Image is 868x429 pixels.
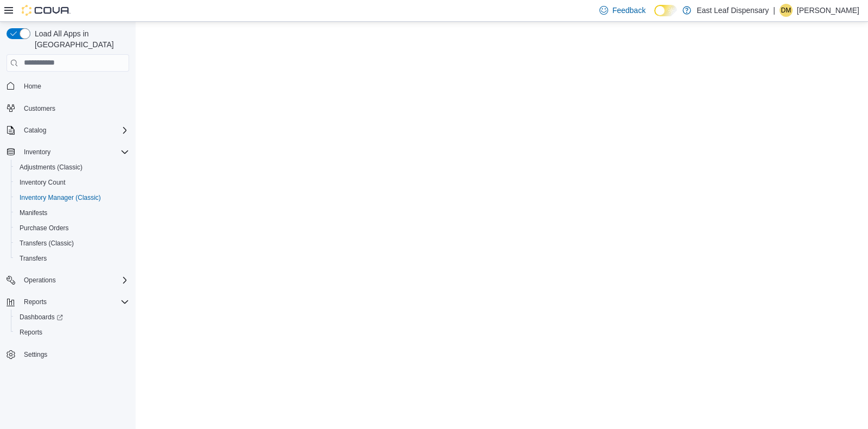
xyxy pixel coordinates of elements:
[15,237,78,250] a: Transfers (Classic)
[11,190,133,205] button: Inventory Manager (Classic)
[11,325,133,340] button: Reports
[24,126,46,135] span: Catalog
[773,4,775,17] p: |
[20,348,129,361] span: Settings
[15,311,129,324] span: Dashboards
[15,252,129,265] span: Transfers
[612,5,646,16] span: Feedback
[20,328,42,337] span: Reports
[20,295,51,308] button: Reports
[20,146,129,159] span: Inventory
[7,74,129,391] nav: Complex example
[11,251,133,266] button: Transfers
[15,161,129,174] span: Adjustments (Classic)
[24,148,50,156] span: Inventory
[15,161,87,174] a: Adjustments (Classic)
[20,239,74,248] span: Transfers (Classic)
[30,28,129,50] span: Load All Apps in [GEOGRAPHIC_DATA]
[20,274,129,287] span: Operations
[20,178,66,187] span: Inventory Count
[20,193,101,202] span: Inventory Manager (Classic)
[697,4,769,17] p: East Leaf Dispensary
[20,348,52,361] a: Settings
[24,104,55,113] span: Customers
[15,222,73,235] a: Purchase Orders
[20,313,63,321] span: Dashboards
[11,310,133,325] a: Dashboards
[20,146,55,159] button: Inventory
[24,82,41,91] span: Home
[20,254,47,263] span: Transfers
[11,175,133,190] button: Inventory Count
[20,124,50,137] button: Catalog
[20,79,129,93] span: Home
[20,224,69,232] span: Purchase Orders
[15,326,47,339] a: Reports
[15,222,129,235] span: Purchase Orders
[24,298,47,306] span: Reports
[11,236,133,251] button: Transfers (Classic)
[24,350,47,359] span: Settings
[15,237,129,250] span: Transfers (Classic)
[15,326,129,339] span: Reports
[15,311,67,324] a: Dashboards
[654,5,677,16] input: Dark Mode
[15,206,129,219] span: Manifests
[20,295,129,308] span: Reports
[20,163,82,172] span: Adjustments (Classic)
[2,123,133,138] button: Catalog
[22,5,71,16] img: Cova
[20,209,47,217] span: Manifests
[11,205,133,220] button: Manifests
[20,102,129,115] span: Customers
[20,124,129,137] span: Catalog
[2,346,133,362] button: Settings
[780,4,793,17] div: Danielle Miller
[2,144,133,160] button: Inventory
[20,102,60,115] a: Customers
[2,78,133,94] button: Home
[15,252,51,265] a: Transfers
[20,274,60,287] button: Operations
[15,206,52,219] a: Manifests
[15,176,70,189] a: Inventory Count
[11,160,133,175] button: Adjustments (Classic)
[781,4,792,17] span: DM
[15,191,105,204] a: Inventory Manager (Classic)
[24,276,56,285] span: Operations
[20,80,46,93] a: Home
[654,16,655,17] span: Dark Mode
[797,4,859,17] p: [PERSON_NAME]
[15,176,129,189] span: Inventory Count
[2,294,133,310] button: Reports
[11,220,133,236] button: Purchase Orders
[2,273,133,288] button: Operations
[15,191,129,204] span: Inventory Manager (Classic)
[2,100,133,116] button: Customers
